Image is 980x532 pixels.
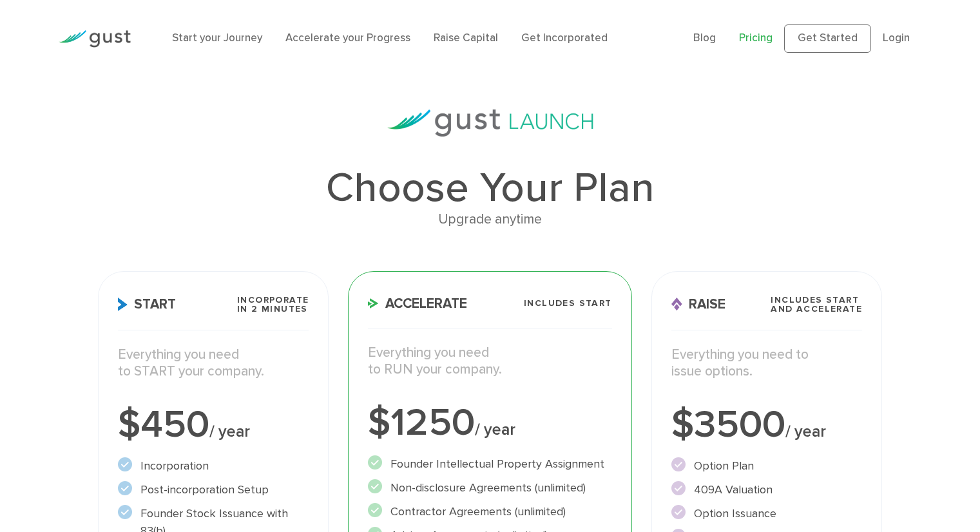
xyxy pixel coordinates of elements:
[784,24,871,53] a: Get Started
[209,422,250,441] span: / year
[98,209,882,231] div: Upgrade anytime
[883,32,910,44] a: Login
[671,298,725,311] span: Raise
[521,32,608,44] a: Get Incorporated
[118,347,309,381] p: Everything you need to START your company.
[368,479,611,497] li: Non-disclosure Agreements (unlimited)
[693,32,716,44] a: Blog
[118,457,309,475] li: Incorporation
[98,167,882,209] h1: Choose Your Plan
[771,296,862,314] span: Includes START and ACCELERATE
[671,481,863,499] li: 409A Valuation
[387,109,593,137] img: gust-launch-logos.svg
[368,298,379,309] img: Accelerate Icon
[237,296,309,314] span: Incorporate in 2 Minutes
[671,406,863,444] div: $3500
[434,32,498,44] a: Raise Capital
[368,345,611,379] p: Everything you need to RUN your company.
[172,32,262,44] a: Start your Journey
[671,505,863,522] li: Option Issuance
[118,406,309,444] div: $450
[368,297,467,310] span: Accelerate
[671,298,682,311] img: Raise Icon
[59,30,131,48] img: Gust Logo
[118,481,309,499] li: Post-incorporation Setup
[368,455,611,473] li: Founder Intellectual Property Assignment
[671,347,863,381] p: Everything you need to issue options.
[671,457,863,475] li: Option Plan
[368,503,611,520] li: Contractor Agreements (unlimited)
[739,32,773,44] a: Pricing
[785,422,826,441] span: / year
[285,32,410,44] a: Accelerate your Progress
[118,298,128,311] img: Start Icon X2
[368,404,611,442] div: $1250
[475,420,515,439] span: / year
[524,299,612,308] span: Includes START
[118,298,176,311] span: Start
